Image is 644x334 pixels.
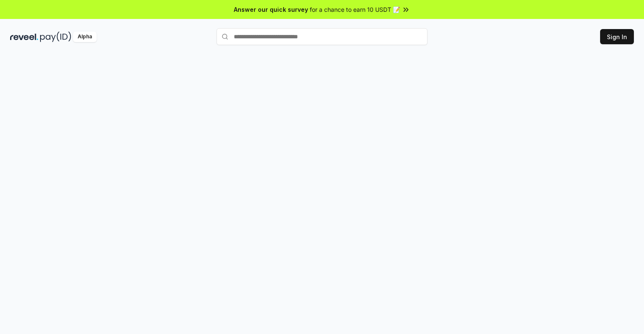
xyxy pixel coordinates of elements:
[600,29,634,44] button: Sign In
[234,5,308,14] span: Answer our quick survey
[310,5,400,14] span: for a chance to earn 10 USDT 📝
[73,32,97,42] div: Alpha
[10,32,38,42] img: reveel_dark
[40,32,71,42] img: pay_id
